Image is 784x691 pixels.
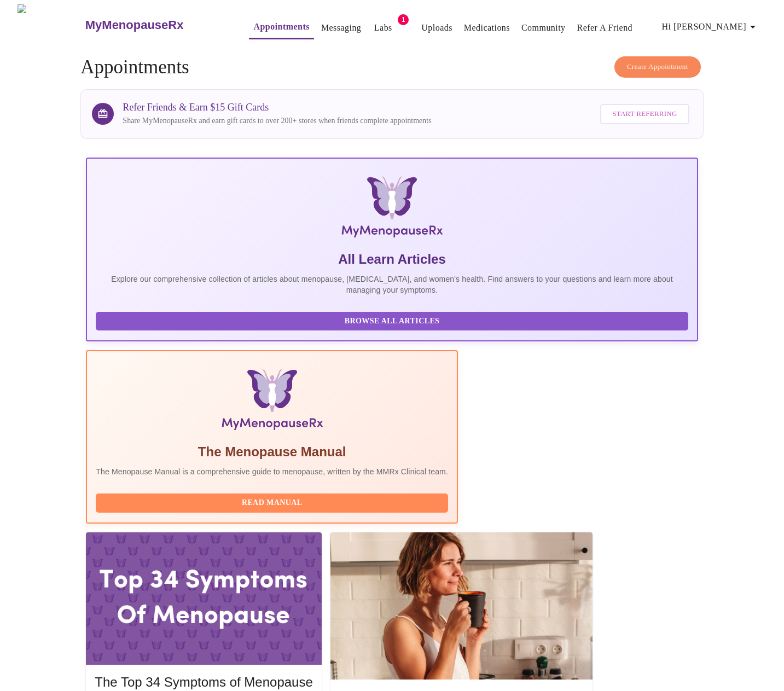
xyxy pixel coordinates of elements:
p: Share MyMenopauseRx and earn gift cards to over 200+ stores when friends complete appointments [123,115,431,126]
a: Labs [374,20,392,36]
img: MyMenopauseRx Logo [18,4,84,45]
button: Community [517,17,570,39]
span: Create Appointment [627,61,688,73]
button: Labs [365,17,400,39]
a: Start Referring [597,98,692,130]
img: MyMenopauseRx Logo [188,176,596,242]
button: Uploads [417,17,457,39]
a: Appointments [253,19,309,34]
p: Explore our comprehensive collection of articles about menopause, [MEDICAL_DATA], and women's hea... [96,274,688,295]
span: Browse All Articles [107,315,677,328]
a: Community [521,20,566,36]
button: Browse All Articles [96,312,688,331]
button: Messaging [317,17,365,39]
span: 1 [398,14,409,25]
button: Medications [460,17,514,39]
img: Menopause Manual [152,369,392,434]
h3: Refer Friends & Earn $15 Gift Cards [123,102,431,113]
a: MyMenopauseRx [84,6,227,44]
h4: Appointments [80,56,703,78]
span: Start Referring [612,108,677,120]
button: Start Referring [600,104,689,124]
span: Read Manual [107,496,437,510]
a: Medications [464,20,510,36]
h5: The Menopause Manual [96,443,448,461]
a: Uploads [421,20,452,36]
h5: All Learn Articles [96,251,688,268]
button: Create Appointment [614,56,701,78]
a: Browse All Articles [96,316,690,325]
a: Messaging [321,20,361,36]
button: Refer a Friend [573,17,637,39]
button: Hi [PERSON_NAME] [658,16,764,38]
button: Read Manual [96,493,448,513]
a: Refer a Friend [577,20,633,36]
p: The Menopause Manual is a comprehensive guide to menopause, written by the MMRx Clinical team. [96,466,448,477]
h5: The Top 34 Symptoms of Menopause [95,673,312,691]
h3: MyMenopauseRx [85,18,184,32]
span: Hi [PERSON_NAME] [662,19,759,34]
button: Appointments [249,16,313,39]
a: Read Manual [96,497,451,507]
